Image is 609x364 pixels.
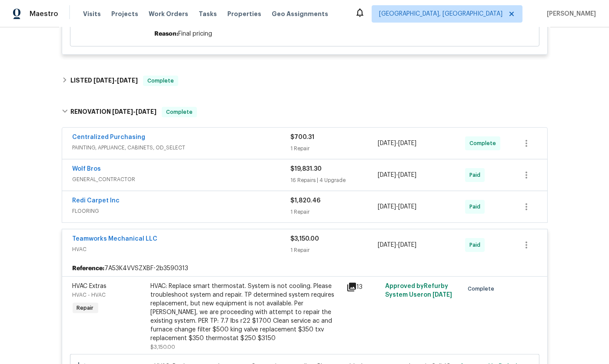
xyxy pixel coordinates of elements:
h6: LISTED [70,76,138,86]
span: Complete [163,108,196,116]
span: FLOORING [73,207,291,215]
span: HVAC Extras [73,283,107,289]
span: Reason: [154,31,178,37]
a: Wolf Bros [73,166,101,172]
span: Final pricing [178,31,212,37]
span: $700.31 [291,134,315,140]
span: [GEOGRAPHIC_DATA], [GEOGRAPHIC_DATA] [379,10,503,18]
div: HVAC: Replace smart thermostat. System is not cooling. Please troubleshoot system and repair. TP ... [151,282,341,343]
div: 1 Repair [291,246,378,255]
span: Geo Assignments [272,10,328,18]
span: Paid [469,202,484,211]
span: HVAC - HVAC [73,292,106,298]
span: - [378,202,416,211]
span: $3,150.00 [151,344,176,350]
h6: RENOVATION [70,107,156,117]
span: [DATE] [398,242,416,248]
div: 16 Repairs | 4 Upgrade [291,176,378,185]
div: 1 Repair [291,208,378,216]
span: Paid [469,171,484,179]
span: [DATE] [398,204,416,210]
span: [DATE] [117,77,138,83]
span: GENERAL_CONTRACTOR [73,175,291,184]
span: Approved by Refurby System User on [385,283,452,298]
span: [DATE] [398,140,416,146]
a: Redi Carpet Inc [73,198,120,204]
div: 1 Repair [291,144,378,153]
div: 7A53K4VVSZXBF-2b3590313 [62,261,547,276]
span: Complete [468,285,498,293]
span: Projects [111,10,138,18]
span: Maestro [30,10,58,18]
span: PAINTING, APPLIANCE, CABINETS, OD_SELECT [73,143,291,152]
span: HVAC [73,245,291,254]
span: Repair [73,304,97,312]
span: [DATE] [378,242,396,248]
a: Centralized Purchasing [73,134,146,140]
span: [DATE] [433,292,452,298]
span: Complete [144,76,177,85]
div: LISTED [DATE]-[DATE]Complete [59,70,550,91]
span: - [378,139,416,148]
b: Reference: [73,264,105,273]
span: - [93,77,138,83]
span: [DATE] [136,109,156,115]
a: Teamworks Mechanical LLC [73,236,158,242]
span: Properties [227,10,261,18]
span: Tasks [199,11,217,17]
span: [DATE] [378,172,396,178]
span: [DATE] [378,204,396,210]
span: [DATE] [378,140,396,146]
span: Paid [469,241,484,249]
span: $3,150.00 [291,236,319,242]
span: [DATE] [93,77,114,83]
span: - [378,171,416,179]
span: Complete [469,139,499,148]
span: [DATE] [112,109,133,115]
span: [PERSON_NAME] [543,10,596,18]
span: $1,820.46 [291,198,321,204]
div: RENOVATION [DATE]-[DATE]Complete [59,98,550,126]
span: $19,831.30 [291,166,322,172]
span: - [112,109,156,115]
div: 13 [346,282,380,292]
span: - [378,241,416,249]
span: [DATE] [398,172,416,178]
span: Visits [83,10,101,18]
span: Work Orders [149,10,188,18]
